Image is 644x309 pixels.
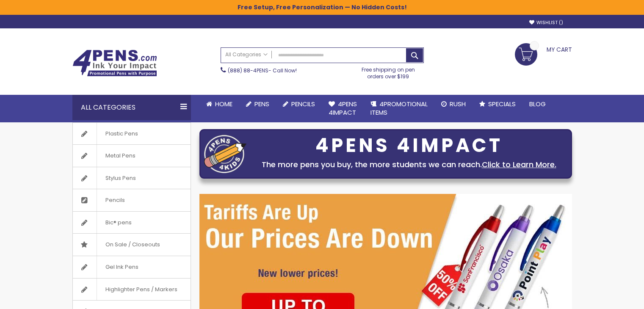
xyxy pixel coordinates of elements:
a: Bic® pens [73,212,191,234]
a: On Sale / Closeouts [73,234,191,256]
a: Rush [434,95,473,113]
div: Free shipping on pen orders over $199 [353,63,424,80]
span: Blog [529,99,546,108]
span: Pencils [291,99,315,108]
a: Stylus Pens [73,167,191,189]
span: 4PROMOTIONAL ITEMS [370,99,428,117]
span: Gel Ink Pens [97,256,147,278]
a: Gel Ink Pens [73,256,191,278]
span: On Sale / Closeouts [97,234,169,256]
a: Metal Pens [73,145,191,167]
a: Wishlist [529,19,563,26]
a: Pencils [73,189,191,211]
img: 4Pens Custom Pens and Promotional Products [72,50,157,77]
a: Plastic Pens [73,123,191,145]
span: Highlighter Pens / Markers [97,279,186,301]
a: (888) 88-4PENS [228,67,268,74]
a: Highlighter Pens / Markers [73,279,191,301]
span: Rush [450,99,466,108]
span: All Categories [225,51,268,58]
a: 4PROMOTIONALITEMS [364,95,434,122]
span: Metal Pens [97,145,144,167]
span: Home [215,99,232,108]
span: Stylus Pens [97,167,144,189]
span: 4Pens 4impact [329,99,357,117]
a: Home [199,95,239,113]
a: 4Pens4impact [322,95,364,122]
img: four_pen_logo.png [204,135,246,173]
span: - Call Now! [228,67,297,74]
span: Pencils [97,189,133,211]
div: 4PENS 4IMPACT [251,137,567,154]
span: Pens [254,99,269,108]
a: Blog [522,95,553,113]
a: Specials [473,95,522,113]
span: Specials [488,99,516,108]
a: Click to Learn More. [482,159,556,170]
a: All Categories [221,48,272,62]
a: Pens [239,95,276,113]
a: Pencils [276,95,322,113]
span: Bic® pens [97,212,140,234]
span: Plastic Pens [97,123,146,145]
div: The more pens you buy, the more students we can reach. [251,159,567,171]
div: All Categories [72,95,191,120]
